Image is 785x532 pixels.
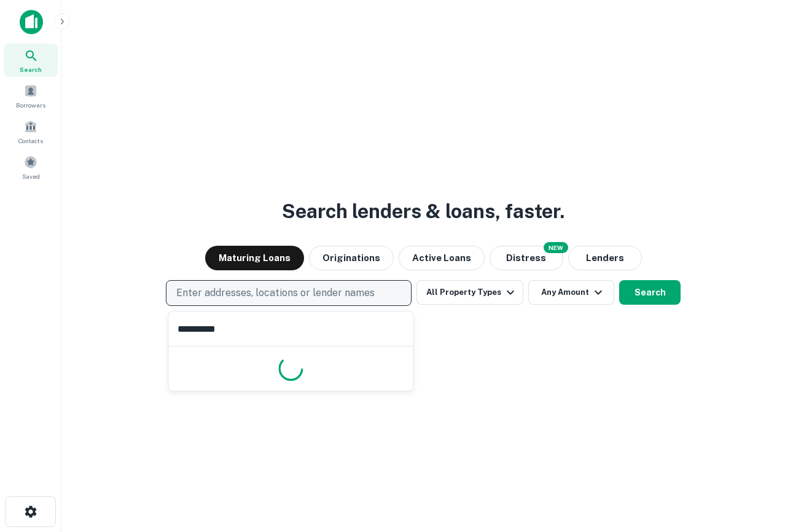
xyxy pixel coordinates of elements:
button: All Property Types [416,280,523,305]
button: Search distressed loans with lien and other non-mortgage details. [490,246,563,270]
button: Lenders [568,246,642,270]
div: NEW [544,242,568,253]
img: capitalize-icon.png [20,10,43,34]
a: Contacts [4,115,58,148]
button: Enter addresses, locations or lender names [166,280,412,306]
span: Contacts [18,136,43,146]
iframe: Chat Widget [724,434,785,493]
button: Originations [309,246,394,270]
span: Saved [22,171,40,181]
button: Search [619,280,681,305]
span: Search [20,65,42,74]
a: Search [4,44,58,77]
button: Any Amount [528,280,614,305]
a: Borrowers [4,79,58,112]
button: Active Loans [399,246,485,270]
a: Saved [4,151,58,184]
button: Maturing Loans [205,246,304,270]
h3: Search lenders & loans, faster. [282,197,564,226]
span: Borrowers [16,100,45,110]
p: Enter addresses, locations or lender names [176,286,375,300]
